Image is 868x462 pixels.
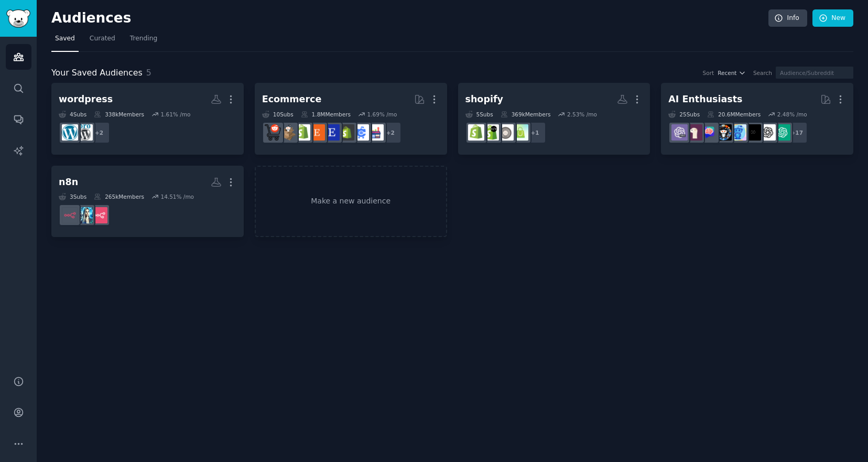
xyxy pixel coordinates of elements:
span: Trending [130,34,157,44]
a: wordpress4Subs338kMembers1.61% /mo+2ProWordPressWordpress [51,83,244,155]
span: Your Saved Audiences [51,67,143,80]
div: 1.8M Members [301,111,351,118]
img: ecommercemarketing [353,124,369,141]
div: 10 Sub s [262,111,294,118]
img: Wordpress [62,124,78,141]
div: n8n [59,176,78,189]
span: 5 [146,68,151,78]
div: 265k Members [94,193,144,200]
div: Ecommerce [262,93,322,106]
a: n8n3Subs265kMembers14.51% /mon8n_ai_agentsautomationn8n [51,166,244,238]
div: 14.51 % /mo [160,193,194,200]
div: shopify [465,93,503,106]
span: Saved [55,34,75,44]
div: + 1 [524,122,546,144]
div: + 2 [379,122,402,144]
a: shopify5Subs369kMembers2.53% /mo+1Shopify_SuccessShopifyeCommerceshopifyDevshopify [458,83,650,155]
div: 20.6M Members [707,111,761,118]
img: artificial [730,124,746,141]
div: 1.61 % /mo [160,111,190,118]
img: EtsySellers [323,124,340,141]
a: Info [768,9,807,27]
img: Shopify_Success [512,124,528,141]
img: ChatGPT [774,124,790,141]
img: OpenAI [759,124,776,141]
img: Etsy [309,124,325,141]
img: GummySearch logo [6,9,30,28]
div: wordpress [59,93,113,106]
img: ArtificialInteligence [745,124,761,141]
div: + 2 [88,122,110,144]
img: automation [77,207,93,223]
a: Make a new audience [255,166,447,238]
img: shopify [294,124,310,141]
input: Audience/Subreddit [776,67,853,79]
img: LocalLLaMA [686,124,702,141]
img: reviewmyshopify [338,124,354,141]
div: Search [753,69,772,77]
div: 338k Members [94,111,144,118]
img: ShopifyeCommerce [497,124,514,141]
div: 2.48 % /mo [777,111,807,118]
a: Curated [86,30,119,52]
img: n8n_ai_agents [91,207,107,223]
div: + 17 [786,122,808,144]
a: AI Enthusiasts25Subs20.6MMembers2.48% /mo+17ChatGPTOpenAIArtificialInteligenceartificialaiArtChat... [661,83,853,155]
img: shopify [468,124,484,141]
div: AI Enthusiasts [668,93,742,106]
div: 25 Sub s [668,111,700,118]
img: ChatGPTPromptGenius [701,124,717,141]
img: dropship [279,124,296,141]
img: n8n [62,207,78,223]
h2: Audiences [51,10,768,27]
img: ecommerce_growth [367,124,384,141]
div: 4 Sub s [59,111,86,118]
img: ecommerce [265,124,281,141]
span: Recent [718,69,736,77]
div: 369k Members [501,111,551,118]
a: Trending [126,30,161,52]
button: Recent [718,69,746,77]
a: New [812,9,853,27]
div: Sort [703,69,714,77]
img: ChatGPTPro [671,124,688,141]
div: 5 Sub s [465,111,493,118]
img: shopifyDev [483,124,499,141]
div: 3 Sub s [59,193,86,200]
div: 2.53 % /mo [567,111,597,118]
span: Curated [90,34,115,44]
img: ProWordPress [77,124,93,141]
a: Ecommerce10Subs1.8MMembers1.69% /mo+2ecommerce_growthecommercemarketingreviewmyshopifyEtsySellers... [255,83,447,155]
img: aiArt [715,124,732,141]
div: 1.69 % /mo [367,111,397,118]
a: Saved [51,30,79,52]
